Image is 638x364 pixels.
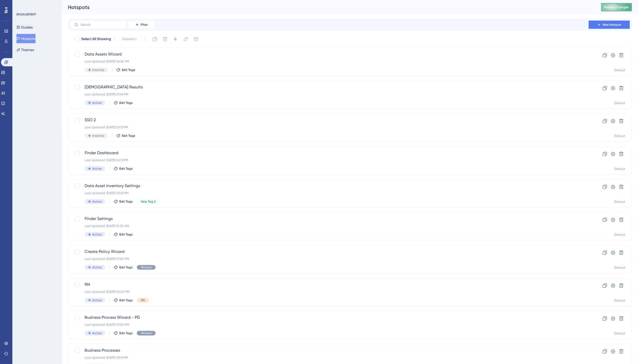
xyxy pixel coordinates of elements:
[92,101,102,105] span: Active
[92,265,102,269] span: Active
[92,331,102,335] span: Active
[92,298,102,302] span: Active
[85,281,574,288] span: RN
[85,356,574,360] div: Last Updated: [DATE] 03:16 PM
[141,199,156,204] span: New Tag 2
[119,167,133,171] span: Edit Tags
[122,134,135,138] span: Edit Tags
[614,331,625,335] div: Default
[114,298,133,302] button: Edit Tags
[114,331,133,335] button: Edit Tags
[85,249,574,255] span: Create Policy Wizard
[589,21,630,29] button: New Hotspot
[119,298,133,302] span: Edit Tags
[80,23,122,26] input: Search
[85,59,574,63] div: Last Updated: [DATE] 06:30 PM
[116,68,135,72] button: Edit Tags
[129,21,154,29] button: Filter
[119,265,133,269] span: Edit Tags
[68,4,588,11] div: Hotspots
[119,199,133,204] span: Edit Tags
[114,199,133,204] button: Edit Tags
[85,150,574,156] span: Finder Dashboard
[614,167,625,171] div: Default
[92,232,102,236] span: Active
[85,216,574,222] span: Finder Settings
[141,298,145,302] span: RN
[119,101,133,105] span: Edit Tags
[601,3,632,11] button: Publish Changes
[85,323,574,327] div: Last Updated: [DATE] 07:50 PM
[119,331,133,335] span: Edit Tags
[85,158,574,162] div: Last Updated: [DATE] 02:13 PM
[85,117,574,123] span: SSO 2
[122,36,137,42] span: Deselect
[85,257,574,261] div: Last Updated: [DATE] 07:50 PM
[141,331,151,335] span: Wizard
[81,36,111,42] span: Select All Showing
[114,232,133,236] button: Edit Tags
[85,290,574,294] div: Last Updated: [DATE] 05:05 PM
[614,233,625,237] div: Default
[92,68,104,72] span: Inactive
[114,265,133,269] button: Edit Tags
[85,224,574,228] div: Last Updated: [DATE] 10:50 AM
[118,34,141,44] button: Deselect
[114,101,133,105] button: Edit Tags
[604,5,629,9] span: Publish Changes
[16,12,36,16] div: ENGAGEMENT
[85,125,574,129] div: Last Updated: [DATE] 02:13 PM
[92,134,104,138] span: Inactive
[92,167,102,171] span: Active
[16,23,33,32] button: Guides
[85,347,574,353] span: Business Processes
[85,314,574,321] span: Business Process Wizard - PD
[85,51,574,57] span: Data Assets Wizard
[122,68,135,72] span: Edit Tags
[85,84,574,90] span: [DEMOGRAPHIC_DATA] Results
[85,191,574,195] div: Last Updated: [DATE] 03:23 PM
[119,232,133,236] span: Edit Tags
[614,134,625,138] div: Default
[614,266,625,270] div: Default
[614,68,625,72] div: Default
[92,199,102,204] span: Active
[614,200,625,204] div: Default
[141,265,151,269] span: Wizard
[116,134,135,138] button: Edit Tags
[141,23,148,27] span: Filter
[16,45,34,54] button: Themes
[85,183,574,189] span: Data Asset Inventory Settings
[603,23,622,27] span: New Hotspot
[614,101,625,105] div: Default
[85,92,574,96] div: Last Updated: [DATE] 01:46 PM
[16,34,35,43] button: Hotspots
[114,167,133,171] button: Edit Tags
[614,298,625,303] div: Default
